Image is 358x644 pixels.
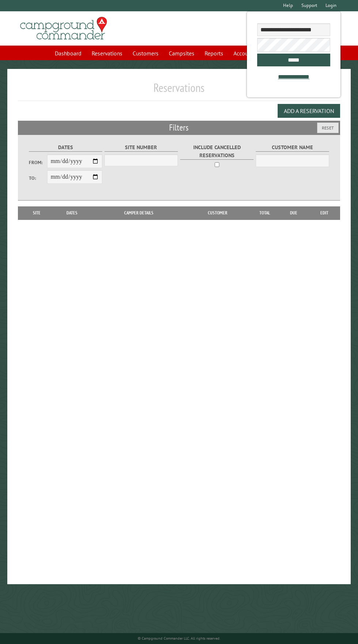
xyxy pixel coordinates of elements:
label: Customer Name [256,143,329,152]
label: Site Number [104,143,178,152]
a: Dashboard [50,46,86,60]
a: Reports [200,46,228,60]
th: Due [279,206,309,220]
h1: Reservations [18,81,340,101]
h2: Filters [18,121,340,135]
a: Account [229,46,257,60]
th: Site [22,206,52,220]
th: Edit [309,206,340,220]
button: Add a Reservation [278,104,340,118]
small: © Campground Commander LLC. All rights reserved. [138,636,220,641]
a: Customers [128,46,163,60]
label: Include Cancelled Reservations [180,143,254,159]
label: From: [29,159,47,166]
label: To: [29,175,47,182]
th: Customer [185,206,250,220]
label: Dates [29,143,102,152]
a: Campsites [164,46,199,60]
a: Reservations [87,46,127,60]
th: Dates [52,206,92,220]
img: Campground Commander [18,14,109,43]
th: Total [250,206,279,220]
button: Reset [317,123,339,133]
th: Camper Details [92,206,185,220]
